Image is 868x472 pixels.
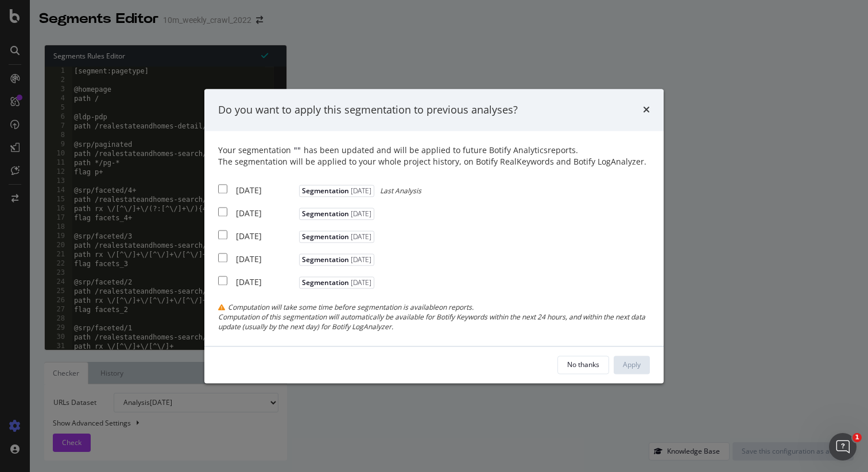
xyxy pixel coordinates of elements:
div: Domain: [DOMAIN_NAME] [30,30,126,39]
span: Segmentation [299,277,374,289]
div: Your segmentation has been updated and will be applied to future Botify Analytics reports. [218,145,650,168]
div: modal [204,89,664,383]
span: Segmentation [299,231,374,243]
span: Segmentation [299,208,374,220]
span: " " [294,145,301,156]
span: [DATE] [349,232,371,242]
div: Do you want to apply this segmentation to previous analyses? [218,103,518,118]
span: Segmentation [299,254,374,266]
span: Computation will take some time before segmentation is available on reports. [228,303,474,313]
div: [DATE] [236,208,296,220]
div: [DATE] [236,277,296,288]
div: [DATE] [236,254,296,266]
span: Last Analysis [380,186,421,196]
div: Computation of this segmentation will automatically be available for Botify Keywords within the n... [218,313,650,332]
div: [DATE] [236,185,296,197]
iframe: Intercom live chat [829,433,857,461]
button: Apply [614,356,650,374]
button: No thanks [557,356,609,374]
span: 1 [852,433,862,442]
div: No thanks [567,360,599,369]
span: [DATE] [349,209,371,219]
div: The segmentation will be applied to your whole project history, on Botify RealKeywords and Botify... [218,157,650,168]
img: website_grey.svg [18,30,28,39]
div: [DATE] [236,231,296,243]
span: [DATE] [349,278,371,288]
span: [DATE] [349,186,371,196]
img: tab_keywords_by_traffic_grey.svg [116,67,125,76]
div: v 4.0.25 [32,18,56,28]
img: logo_orange.svg [18,18,28,28]
div: Domain Overview [46,68,103,75]
span: [DATE] [349,255,371,265]
img: tab_domain_overview_orange.svg [33,67,42,76]
div: Apply [623,360,641,369]
span: Segmentation [299,185,374,197]
div: Keywords by Traffic [129,68,189,75]
div: times [643,103,650,118]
